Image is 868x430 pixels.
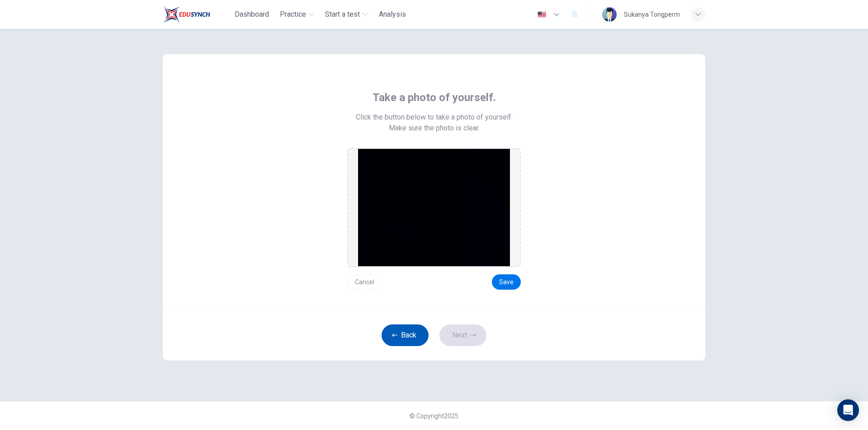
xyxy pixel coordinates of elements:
[163,5,231,23] a: Train Test logo
[389,123,480,134] span: Make sure the photo is clear.
[231,6,273,23] button: Dashboard
[235,9,269,20] span: Dashboard
[347,274,382,290] button: Cancel
[358,149,510,266] img: preview screemshot
[837,399,859,421] div: Open Intercom Messenger
[276,6,318,23] button: Practice
[492,274,521,290] button: Save
[379,9,406,20] span: Analysis
[356,112,513,123] span: Click the button below to take a photo of yourself.
[602,7,617,22] img: Profile picture
[536,11,547,18] img: en
[325,9,360,20] span: Start a test
[280,9,306,20] span: Practice
[163,5,210,23] img: Train Test logo
[410,412,458,420] span: © Copyright 2025
[375,6,410,23] button: Analysis
[321,6,372,23] button: Start a test
[373,90,496,105] span: Take a photo of yourself.
[624,9,680,20] div: Sukanya Tongperm
[382,324,429,346] button: Back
